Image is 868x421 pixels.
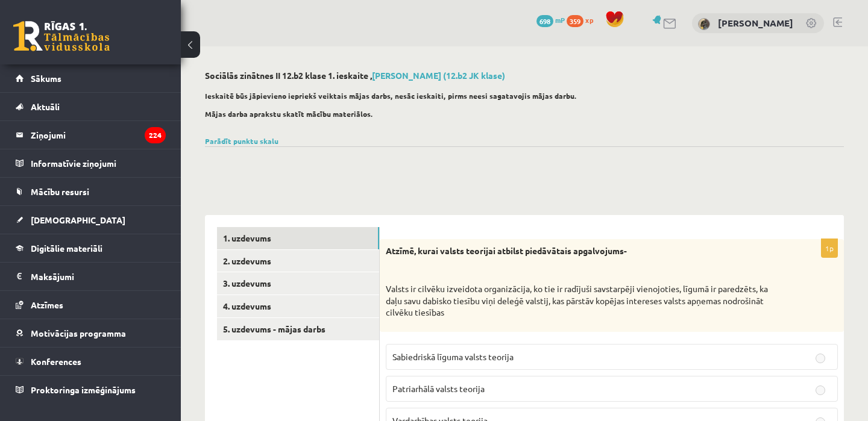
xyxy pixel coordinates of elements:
legend: Ziņojumi [31,121,166,149]
span: Sākums [31,73,61,84]
a: 1. uzdevums [217,227,379,249]
legend: Maksājumi [31,263,166,290]
span: mP [555,15,565,25]
span: [DEMOGRAPHIC_DATA] [31,214,125,225]
p: 1p [821,239,838,258]
strong: Atzīmē, kurai valsts teorijai atbilst piedāvātais apgalvojums- [386,245,627,256]
a: Aktuāli [16,93,166,120]
a: Maksājumi [16,263,166,290]
a: [PERSON_NAME] (12.b2 JK klase) [372,70,505,81]
h2: Sociālās zinātnes II 12.b2 klase 1. ieskaite , [205,70,844,81]
input: Sabiedriskā līguma valsts teorija [816,354,825,363]
a: Informatīvie ziņojumi [16,149,166,177]
legend: Informatīvie ziņojumi [31,149,166,177]
a: Parādīt punktu skalu [205,136,278,146]
span: Konferences [31,356,81,367]
img: Sofija Maštalere [698,18,710,30]
a: Sākums [16,64,166,92]
span: 698 [536,15,553,27]
span: xp [585,15,593,25]
a: [PERSON_NAME] [718,17,793,29]
a: 2. uzdevums [217,250,379,272]
span: Digitālie materiāli [31,243,102,254]
span: Proktoringa izmēģinājums [31,384,136,395]
i: 224 [145,127,166,143]
strong: Ieskaitē būs jāpievieno iepriekš veiktais mājas darbs, nesāc ieskaiti, pirms neesi sagatavojis mā... [205,91,577,101]
a: Ziņojumi224 [16,121,166,149]
a: Rīgas 1. Tālmācības vidusskola [13,21,110,51]
a: 698 mP [536,15,565,25]
span: Patriarhālā valsts teorija [392,383,485,394]
a: Mācību resursi [16,178,166,205]
span: Aktuāli [31,101,60,112]
strong: Mājas darba aprakstu skatīt mācību materiālos. [205,109,373,119]
a: Proktoringa izmēģinājums [16,376,166,404]
span: Sabiedriskā līguma valsts teorija [392,351,514,362]
a: Motivācijas programma [16,319,166,347]
span: Motivācijas programma [31,328,126,338]
a: 359 xp [567,15,599,25]
a: Atzīmes [16,291,166,319]
span: Atzīmes [31,299,63,310]
p: Valsts ir cilvēku izveidota organizācija, ko tie ir radījuši savstarpēji vienojoties, līgumā ir p... [386,283,778,319]
input: Patriarhālā valsts teorija [816,385,825,395]
a: Digitālie materiāli [16,234,166,262]
a: 3. uzdevums [217,272,379,295]
span: 359 [567,15,583,27]
span: Mācību resursi [31,186,89,197]
a: 4. uzdevums [217,295,379,317]
a: [DEMOGRAPHIC_DATA] [16,206,166,234]
a: Konferences [16,348,166,375]
a: 5. uzdevums - mājas darbs [217,318,379,340]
